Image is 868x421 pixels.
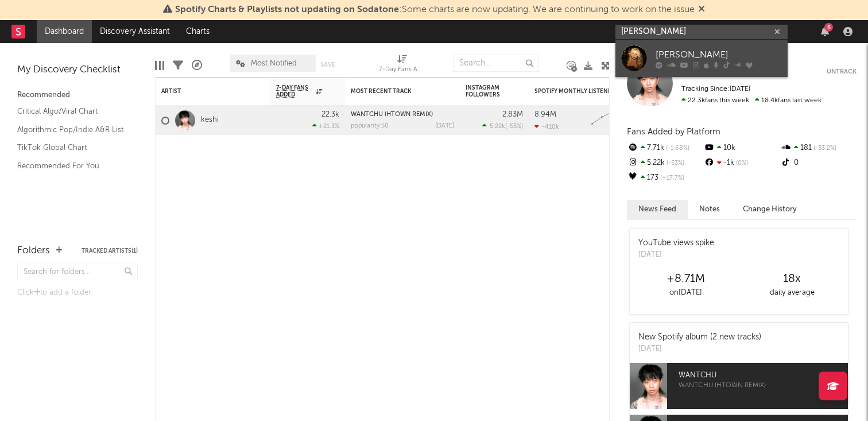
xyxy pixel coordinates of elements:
div: A&R Pipeline [192,49,202,82]
button: Tracked Artists(1) [82,248,138,254]
a: WANTCHU (HTOWN REMIX) [351,111,433,118]
div: New Spotify album (2 new tracks) [638,331,761,343]
svg: Chart title [586,106,638,135]
div: on [DATE] [633,286,739,300]
a: Critical Algo/Viral Chart [17,105,126,118]
div: Spotify Monthly Listeners [534,88,621,95]
span: +17.7 % [658,175,684,181]
div: Edit Columns [155,49,164,82]
div: Recommended [17,88,138,102]
div: [DATE] [638,249,714,261]
button: Change History [731,200,808,219]
a: Discovery Assistant [92,20,178,43]
button: Notes [688,200,731,219]
button: News Feed [627,200,688,219]
div: 8.94M [534,111,556,118]
div: Click to add a folder. [17,286,138,300]
div: My Discovery Checklist [17,63,138,77]
div: 6 [824,23,833,32]
span: WANTCHU [679,369,848,383]
span: -53 % [507,123,521,130]
div: Filters [173,49,183,82]
div: Most Recent Track [351,88,437,95]
span: 7-Day Fans Added [276,84,313,98]
button: Untrack [827,66,857,78]
input: Search... [453,55,539,72]
a: Dashboard [37,20,92,43]
div: +21.3 % [312,122,339,130]
div: 173 [627,171,703,186]
a: [PERSON_NAME] [615,40,788,77]
div: 181 [780,141,857,156]
div: YouTube views spike [638,237,714,249]
div: +8.71M [633,272,739,286]
div: [DATE] [638,343,761,355]
span: Most Notified [251,60,297,67]
span: 5.22k [490,123,505,130]
div: [DATE] [435,123,454,129]
div: 5.22k [627,156,703,171]
div: 10k [703,141,780,156]
div: Instagram Followers [466,84,506,98]
button: 6 [821,27,829,36]
span: Dismiss [698,5,705,14]
div: Folders [17,244,50,258]
div: 0 [780,156,857,171]
a: Algorithmic Pop/Indie A&R List [17,123,126,136]
a: Charts [178,20,218,43]
div: 7-Day Fans Added (7-Day Fans Added) [379,49,425,82]
div: popularity: 50 [351,123,389,129]
span: 0 % [734,160,748,167]
div: 7-Day Fans Added (7-Day Fans Added) [379,63,425,77]
div: ( ) [482,122,523,130]
span: Spotify Charts & Playlists not updating on Sodatone [175,5,399,14]
div: -410k [534,123,559,130]
span: Tracking Since: [DATE] [681,86,750,92]
div: 18 x [739,272,845,286]
span: : Some charts are now updating. We are continuing to work on the issue [175,5,695,14]
span: -53 % [665,160,684,167]
span: -33.2 % [812,145,836,152]
span: Fans Added by Platform [627,128,720,136]
a: TikTok Global Chart [17,141,126,154]
button: Save [320,61,335,68]
div: 22.3k [321,111,339,118]
div: WANTCHU (HTOWN REMIX) [351,111,454,118]
span: -1.68 % [664,145,689,152]
div: 7.71k [627,141,703,156]
input: Search for artists [615,25,788,39]
div: 2.83M [502,111,523,118]
span: WANTCHU (HTOWN REMIX) [679,383,848,389]
div: [PERSON_NAME] [656,48,782,61]
a: keshi [201,115,219,125]
input: Search for folders... [17,264,138,280]
span: 22.3k fans this week [681,97,749,104]
div: Artist [161,88,247,95]
div: -1k [703,156,780,171]
span: 18.4k fans last week [681,97,821,104]
a: Recommended For You [17,160,126,172]
div: daily average [739,286,845,300]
